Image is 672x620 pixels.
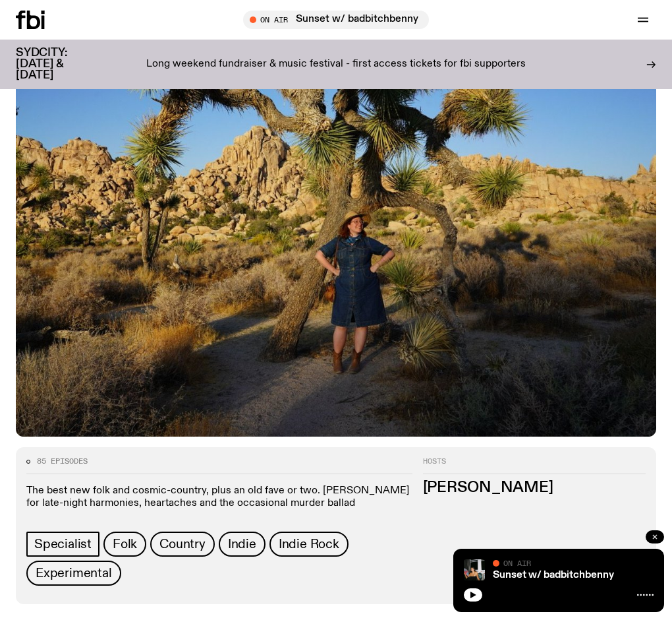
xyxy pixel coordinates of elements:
span: Indie Rock [279,537,339,551]
h3: SYDCITY: [DATE] & [DATE] [16,47,100,81]
span: On Air [503,559,531,567]
a: Indie [219,532,266,557]
a: Folk [103,532,146,557]
span: Indie [228,537,256,551]
h3: [PERSON_NAME] [423,481,646,495]
a: Sunset w/ badbitchbenny [493,570,614,580]
a: Indie Rock [269,532,349,557]
p: Long weekend fundraiser & music festival - first access tickets for fbi supporters [146,59,526,71]
button: On AirSunset w/ badbitchbenny [243,11,429,29]
h2: Hosts [423,458,646,474]
a: Country [150,532,215,557]
span: Country [159,537,206,551]
a: Experimental [26,561,121,586]
span: Specialist [34,537,92,551]
a: Specialist [26,532,99,557]
span: 85 episodes [37,458,88,465]
span: Folk [113,537,137,551]
span: Experimental [36,566,112,580]
p: The best new folk and cosmic-country, plus an old fave or two. [PERSON_NAME] for late-night harmo... [26,485,412,510]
